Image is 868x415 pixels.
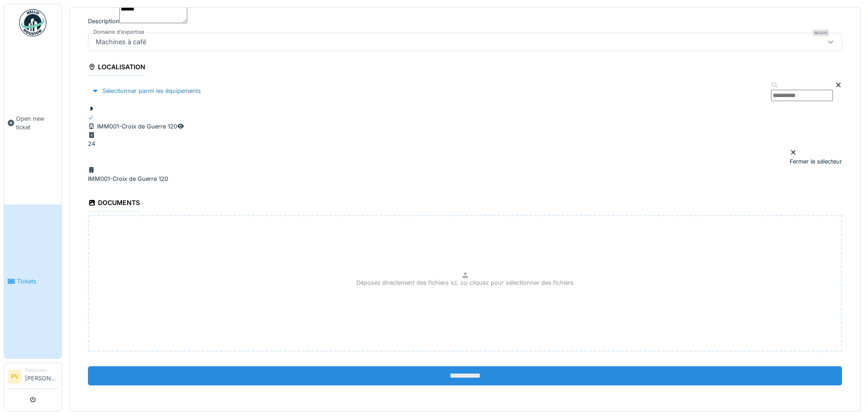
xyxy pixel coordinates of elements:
div: Requis [812,29,829,36]
a: Tickets [4,205,62,359]
a: PV Requester[PERSON_NAME] [8,367,58,389]
span: Tickets [17,277,58,286]
div: Documents [88,196,140,211]
div: IMM001-Croix de Guerre 120 [88,122,177,131]
label: Description [88,17,119,26]
p: Déposez directement des fichiers ici, ou cliquez pour sélectionner des fichiers [356,278,574,287]
div: Localisation [88,60,145,76]
div: Requester [25,367,58,374]
li: PV [8,370,21,384]
div: 24 [88,139,99,148]
div: Fermer le sélecteur [790,148,842,165]
label: Domaine d'expertise [92,28,146,36]
a: Open new ticket [4,41,62,205]
div: Sélectionner parmi les équipements [88,85,205,97]
span: Open new ticket [16,114,58,132]
div: IMM001-Croix de Guerre 120 [88,174,842,183]
li: [PERSON_NAME] [25,367,58,386]
img: Badge_color-CXgf-gQk.svg [19,9,46,36]
div: Machines à café [92,37,150,47]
